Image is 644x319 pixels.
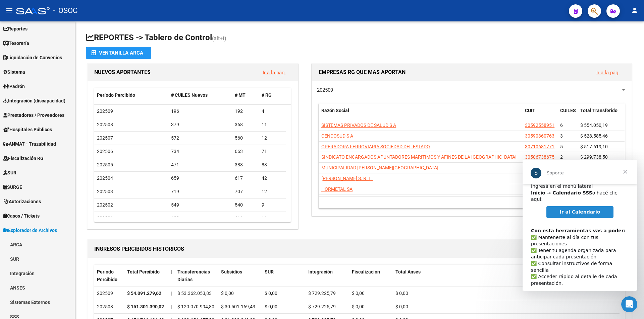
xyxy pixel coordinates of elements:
[171,134,230,142] div: 572
[580,133,608,139] span: $ 528.585,46
[171,188,230,195] div: 719
[525,133,554,139] span: 30590360763
[3,126,52,133] span: Hospitales Públicos
[221,304,255,309] span: $ 30.501.169,43
[308,304,336,309] span: $ 729.225,79
[560,108,576,113] span: CUILES
[235,174,256,182] div: 617
[631,6,639,14] mat-icon: person
[525,123,554,128] span: 30592558951
[257,66,291,79] button: Ir a la pág.
[321,176,373,181] span: [PERSON_NAME] S. R. L.
[321,154,517,160] span: SINDICATO ENCARGADOS APUNTADORES MARITIMOS Y AFINES DE LA [GEOGRAPHIC_DATA]
[177,269,210,282] span: Transferencias Diarias
[321,133,353,139] span: CENCOSUD S A
[560,133,563,139] span: 3
[3,68,25,76] span: Sistema
[262,107,283,115] div: 4
[262,121,283,129] div: 11
[235,134,256,142] div: 560
[97,189,113,194] span: 202503
[578,103,625,126] datatable-header-cell: Total Transferido
[171,304,172,309] span: |
[3,111,64,119] span: Prestadores / Proveedores
[127,269,160,274] span: Total Percibido
[580,123,608,128] span: $ 554.050,19
[171,92,208,98] span: # CUILES Nuevos
[168,88,232,102] datatable-header-cell: # CUILES Nuevos
[580,144,608,149] span: $ 517.619,10
[525,108,535,113] span: CUIT
[97,216,113,221] span: 202501
[97,135,113,141] span: 202507
[321,123,396,128] span: SISTEMAS PRIVADOS DE SALUD S A
[262,188,283,195] div: 12
[265,291,277,296] span: $ 0,00
[265,269,274,274] span: SUR
[262,134,283,142] div: 12
[591,66,625,79] button: Ir a la pág.
[212,35,226,42] span: (alt+t)
[97,92,135,98] span: Período Percibido
[97,290,122,297] div: 202509
[97,122,113,127] span: 202508
[263,70,286,76] a: Ir a la pág.
[395,304,408,309] span: $ 0,00
[317,87,333,93] span: 202509
[3,39,29,47] span: Tesorería
[3,227,57,234] span: Explorador de Archivos
[262,201,283,209] div: 9
[262,92,272,98] span: # RG
[97,202,113,208] span: 202502
[53,3,77,18] span: - OSOC
[8,61,106,147] div: ​✅ Mantenerte al día con tus presentaciones ✅ Tener tu agenda organizada para anticipar cada pres...
[395,291,408,296] span: $ 0,00
[97,269,117,282] span: Período Percibido
[127,291,161,296] strong: $ 54.091.279,62
[3,140,56,148] span: ANMAT - Trazabilidad
[3,97,65,104] span: Integración (discapacidad)
[560,154,563,160] span: 2
[97,162,113,167] span: 202505
[3,198,41,205] span: Autorizaciones
[349,265,393,287] datatable-header-cell: Fiscalización
[321,165,438,170] span: MUNICIPALIDAD [PERSON_NAME][GEOGRAPHIC_DATA]
[306,265,349,287] datatable-header-cell: Integración
[171,107,230,115] div: 196
[3,169,16,176] span: SUR
[171,201,230,209] div: 549
[94,69,151,75] span: NUEVOS APORTANTES
[235,92,246,98] span: # MT
[97,175,113,181] span: 202504
[262,174,283,182] div: 42
[259,88,286,102] datatable-header-cell: # RG
[94,88,168,102] datatable-header-cell: Período Percibido
[321,108,349,113] span: Razón Social
[321,186,353,192] span: HORMETAL SA
[262,215,283,222] div: 16
[235,161,256,169] div: 388
[235,107,256,115] div: 192
[177,304,214,309] span: $ 120.070.994,80
[175,265,218,287] datatable-header-cell: Transferencias Diarias
[308,269,333,274] span: Integración
[5,6,13,14] mat-icon: menu
[221,269,242,274] span: Subsidios
[525,144,554,149] span: 30710681771
[580,108,618,113] span: Total Transferido
[86,47,151,59] button: Ventanilla ARCA
[171,161,230,169] div: 471
[97,149,113,154] span: 202506
[168,265,175,287] datatable-header-cell: |
[235,148,256,155] div: 663
[352,304,365,309] span: $ 0,00
[319,103,522,126] datatable-header-cell: Razón Social
[523,160,637,291] iframe: Intercom live chat mensaje
[171,215,230,222] div: 432
[86,32,633,44] h1: REPORTES -> Tablero de Control
[91,47,146,59] div: Ventanilla ARCA
[262,161,283,169] div: 83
